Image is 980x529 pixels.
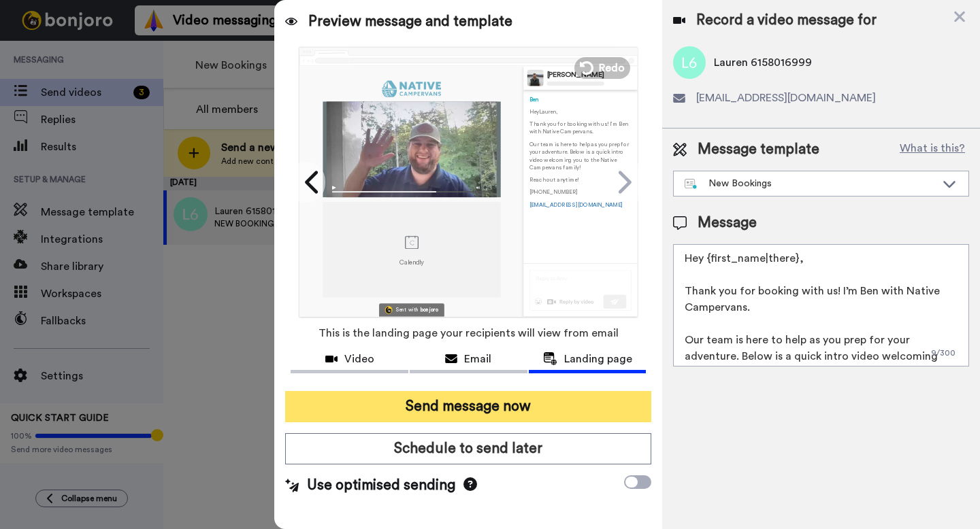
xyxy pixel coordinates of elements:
span: Video [344,351,374,367]
img: reply-preview.svg [529,269,632,310]
span: Use optimised sending [307,475,455,496]
div: Ben [529,95,632,103]
p: Hey Lauren , [529,107,632,115]
p: Thank you for booking with us! I’m Ben with Native Campervans. [529,120,632,136]
p: Calendly [399,257,423,266]
span: [EMAIL_ADDRESS][DOMAIN_NAME] [696,90,876,106]
span: Email [464,351,491,367]
div: bonjoro [421,307,438,312]
textarea: Hey {first_name|there}, Thank you for booking with us! I’m Ben with Native Campervans. Our team i... [673,244,969,366]
p: Our team is here to help as you prep for your adventure. Below is a quick intro video welcoming y... [529,140,632,171]
button: Schedule to send later [285,433,651,464]
img: 01697c81-2fea-4d73-ab56-0fe59f813a8d [382,80,440,97]
div: Sent with [396,307,418,312]
span: Message [698,213,757,233]
button: What is this? [896,139,969,160]
img: nextgen-template.svg [685,179,698,190]
p: Reach out anytime! [529,176,632,184]
p: [PHONE_NUMBER] [529,188,632,196]
img: player-controls-full.svg [323,181,500,197]
img: calendly.svg [405,235,419,249]
button: Send message now [285,391,651,422]
span: This is the landing page your recipients will view from email [318,318,619,348]
span: Message template [698,139,819,160]
a: [EMAIL_ADDRESS][DOMAIN_NAME] [529,202,623,207]
div: New Bookings [685,177,936,190]
span: Landing page [564,351,632,367]
img: Bonjoro Logo [385,306,392,313]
